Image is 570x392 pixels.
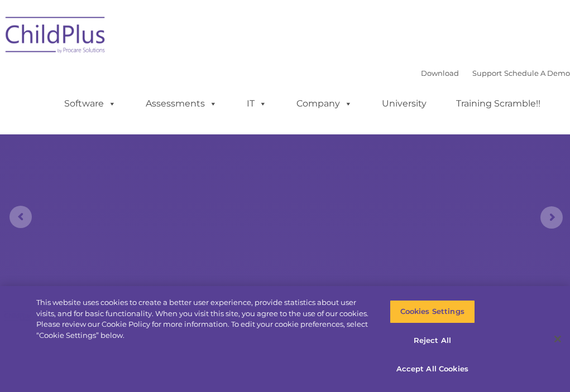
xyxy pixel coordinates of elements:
a: Training Scramble!! [445,93,552,115]
a: Support [472,69,502,78]
a: Assessments [135,93,228,115]
button: Cookies Settings [390,300,475,323]
button: Reject All [390,329,475,352]
font: | [421,69,570,78]
a: Software [53,93,127,115]
a: Download [421,69,459,78]
div: This website uses cookies to create a better user experience, provide statistics about user visit... [36,297,372,341]
button: Close [545,327,570,351]
a: Company [285,93,363,115]
button: Accept All Cookies [390,357,475,381]
a: Schedule A Demo [504,69,570,78]
a: IT [236,93,278,115]
a: University [371,93,438,115]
